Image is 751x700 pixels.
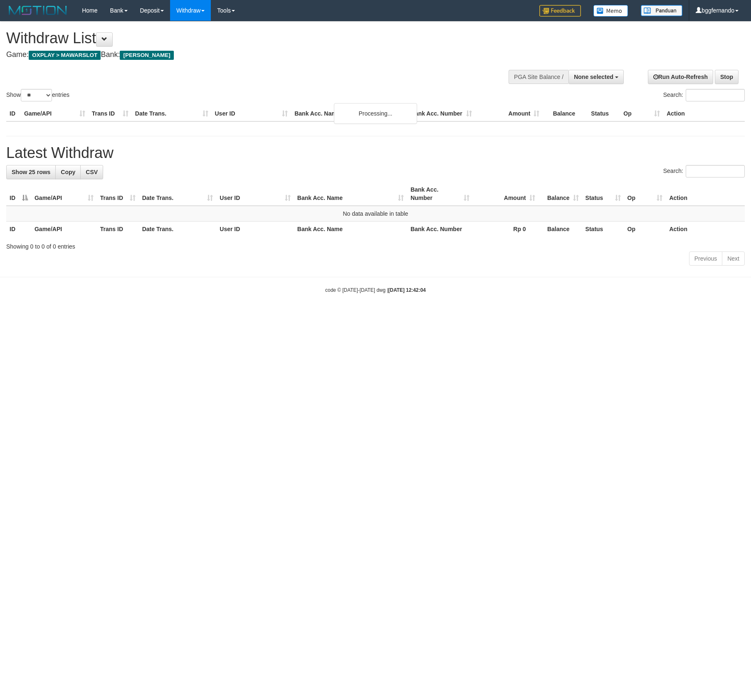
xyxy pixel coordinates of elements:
[722,251,745,266] a: Next
[624,222,666,237] th: Op
[325,287,426,293] small: code © [DATE]-[DATE] dwg |
[582,222,624,237] th: Status
[663,165,745,177] label: Search:
[6,4,69,17] img: MOTION_logo.png
[6,165,56,179] a: Show 25 rows
[663,89,745,101] label: Search:
[294,222,407,237] th: Bank Acc. Name
[388,287,426,293] strong: [DATE] 12:42:04
[6,182,31,206] th: ID: activate to sort column descending
[509,70,568,84] div: PGA Site Balance /
[473,222,539,237] th: Rp 0
[334,103,417,124] div: Processing...
[29,51,101,60] span: OXPLAY > MAWARSLOT
[31,182,97,206] th: Game/API: activate to sort column ascending
[539,182,582,206] th: Balance: activate to sort column ascending
[6,89,69,101] label: Show entries
[6,222,31,237] th: ID
[475,106,543,121] th: Amount
[588,106,620,121] th: Status
[582,182,624,206] th: Status: activate to sort column ascending
[31,222,97,237] th: Game/API
[55,165,81,179] a: Copy
[97,182,139,206] th: Trans ID: activate to sort column ascending
[6,145,745,161] h1: Latest Withdraw
[21,106,89,121] th: Game/API
[407,222,473,237] th: Bank Acc. Number
[686,165,745,177] input: Search:
[715,70,739,84] a: Stop
[294,182,407,206] th: Bank Acc. Name: activate to sort column ascending
[291,106,408,121] th: Bank Acc. Name
[212,106,292,121] th: User ID
[21,89,52,101] select: Showentries
[689,251,722,266] a: Previous
[6,51,492,59] h4: Game: Bank:
[216,182,294,206] th: User ID: activate to sort column ascending
[686,89,745,101] input: Search:
[543,106,588,121] th: Balance
[12,169,50,175] span: Show 25 rows
[641,5,682,16] img: panduan.png
[407,182,473,206] th: Bank Acc. Number: activate to sort column ascending
[6,30,492,47] h1: Withdraw List
[216,222,294,237] th: User ID
[574,74,613,80] span: None selected
[568,70,624,84] button: None selected
[86,169,98,175] span: CSV
[539,222,582,237] th: Balance
[139,182,217,206] th: Date Trans.: activate to sort column ascending
[120,51,173,60] span: [PERSON_NAME]
[593,5,628,17] img: Button%20Memo.svg
[80,165,103,179] a: CSV
[61,169,75,175] span: Copy
[539,5,581,17] img: Feedback.jpg
[620,106,663,121] th: Op
[97,222,139,237] th: Trans ID
[666,222,745,237] th: Action
[89,106,132,121] th: Trans ID
[6,106,21,121] th: ID
[663,106,745,121] th: Action
[6,206,745,222] td: No data available in table
[666,182,745,206] th: Action
[132,106,212,121] th: Date Trans.
[624,182,666,206] th: Op: activate to sort column ascending
[473,182,539,206] th: Amount: activate to sort column ascending
[6,239,745,251] div: Showing 0 to 0 of 0 entries
[139,222,217,237] th: Date Trans.
[408,106,475,121] th: Bank Acc. Number
[648,70,713,84] a: Run Auto-Refresh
